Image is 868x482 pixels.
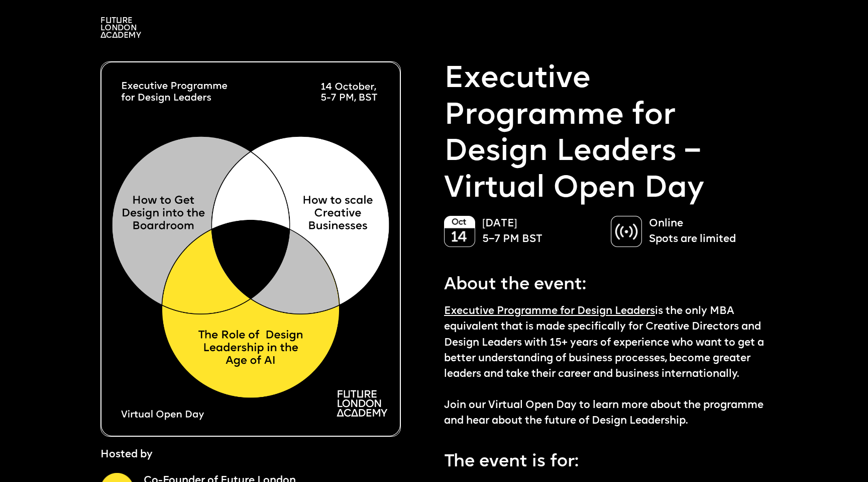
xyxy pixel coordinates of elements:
p: Online Spots are limited [649,216,768,247]
p: The event is for: [444,444,778,475]
p: Hosted by [100,447,153,462]
p: is the only MBA equivalent that is made specifically for Creative Directors and Design Leaders wi... [444,303,778,429]
a: Executive Programme for Design Leaders [444,306,655,316]
img: A logo saying in 3 lines: Future London Academy [100,17,141,38]
p: [DATE] 5–7 PM BST [482,216,601,247]
p: About the event: [444,267,778,298]
p: Executive Programme for Design Leaders – Virtual Open Day [444,61,778,207]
